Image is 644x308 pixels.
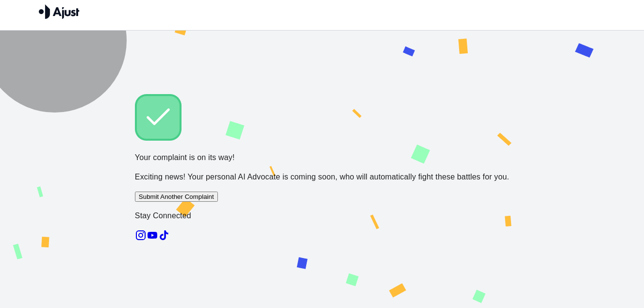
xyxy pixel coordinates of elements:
p: Stay Connected [135,210,509,222]
p: Exciting news! Your personal AI Advocate is coming soon, who will automatically fight these battl... [135,171,509,183]
img: Check! [135,94,182,141]
img: Ajust [39,4,80,19]
p: Your complaint is on its way! [135,152,509,163]
button: Submit Another Complaint [135,192,218,202]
